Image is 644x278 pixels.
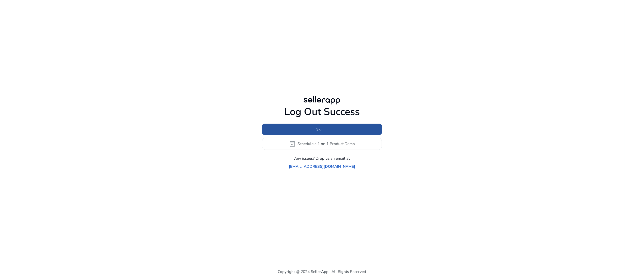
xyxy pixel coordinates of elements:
span: event_available [289,141,296,147]
p: Any issues? Drop us an email at [294,155,350,161]
button: event_availableSchedule a 1 on 1 Product Demo [262,138,382,150]
a: [EMAIL_ADDRESS][DOMAIN_NAME] [289,163,355,169]
button: Sign In [262,124,382,135]
span: Sign In [317,127,328,132]
h1: Log Out Success [262,106,382,118]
